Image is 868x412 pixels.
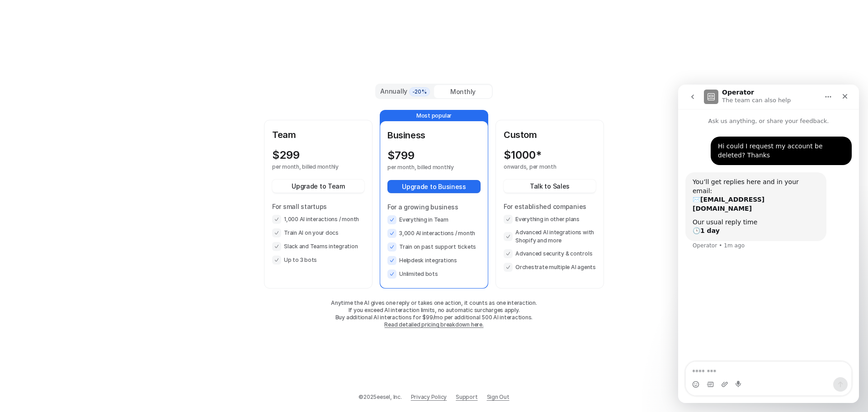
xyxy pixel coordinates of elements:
[387,128,481,142] p: Business
[387,180,481,193] button: Upgrade to Business
[384,321,483,328] a: Read detailed pricing breakdown here.
[264,314,604,321] p: Buy additional AI interactions for $99/mo per additional 500 AI interactions.
[272,228,364,237] li: Train AI on your docs
[434,85,492,98] div: Monthly
[272,256,364,265] li: Up to 3 bots
[272,180,364,193] button: Upgrade to Team
[504,128,596,142] p: Custom
[487,393,509,401] a: Sign Out
[272,149,300,161] p: $ 299
[504,215,596,224] li: Everything in other plans
[359,393,401,401] p: © 2025 eesel, Inc.
[272,215,364,224] li: 1,000 AI interactions / month
[409,87,430,96] span: -20%
[387,242,481,251] li: Train on past support tickets
[272,242,364,251] li: Slack and Teams integration
[387,202,481,212] p: For a growing business
[272,163,348,170] p: per month, billed monthly
[411,393,447,401] a: Privacy Policy
[387,270,481,279] li: Unlimited bots
[504,163,580,170] p: onwards, per month
[456,393,477,401] span: Support
[678,85,859,403] iframe: Intercom live chat
[387,256,481,265] li: Helpdesk integrations
[380,110,488,121] p: Most popular
[504,149,542,161] p: $ 1000*
[380,86,430,96] div: Annually
[504,180,596,193] button: Talk to Sales
[387,215,481,224] li: Everything in Team
[387,164,464,171] p: per month, billed monthly
[504,263,596,272] li: Orchestrate multiple AI agents
[264,307,604,314] p: If you exceed AI interaction limits, no automatic surcharges apply.
[504,202,596,211] p: For established companies
[504,228,596,245] li: Advanced AI integrations with Shopify and more
[272,128,364,142] p: Team
[387,229,481,238] li: 3,000 AI interactions / month
[272,202,364,211] p: For small startups
[264,299,604,307] p: Anytime the AI gives one reply or takes one action, it counts as one interaction.
[504,249,596,258] li: Advanced security & controls
[387,149,415,162] p: $ 799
